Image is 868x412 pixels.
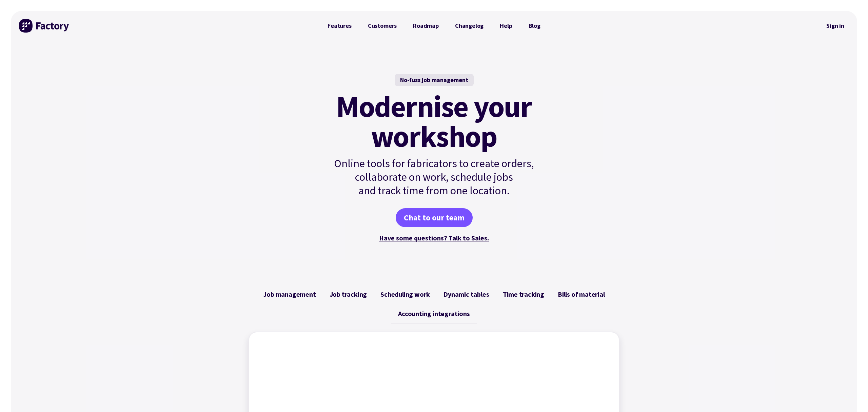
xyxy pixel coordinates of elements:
a: Changelog [447,19,492,33]
a: Sign in [822,18,849,34]
a: Features [319,19,360,33]
span: Dynamic tables [443,290,489,298]
nav: Secondary Navigation [822,18,849,34]
a: Have some questions? Talk to Sales. [379,234,489,242]
a: Chat to our team [396,208,473,227]
mark: Modernise your workshop [336,92,532,151]
span: Job tracking [330,290,367,298]
a: Customers [360,19,405,33]
a: Roadmap [405,19,447,33]
a: Help [492,19,520,33]
span: Job management [263,290,316,298]
a: Blog [520,19,549,33]
span: Accounting integrations [398,310,470,318]
div: No-fuss job management [395,74,474,86]
span: Scheduling work [380,290,430,298]
img: Factory [19,19,70,33]
span: Time tracking [503,290,544,298]
span: Bills of material [558,290,605,298]
nav: Primary Navigation [319,19,549,33]
p: Online tools for fabricators to create orders, collaborate on work, schedule jobs and track time ... [319,157,549,197]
